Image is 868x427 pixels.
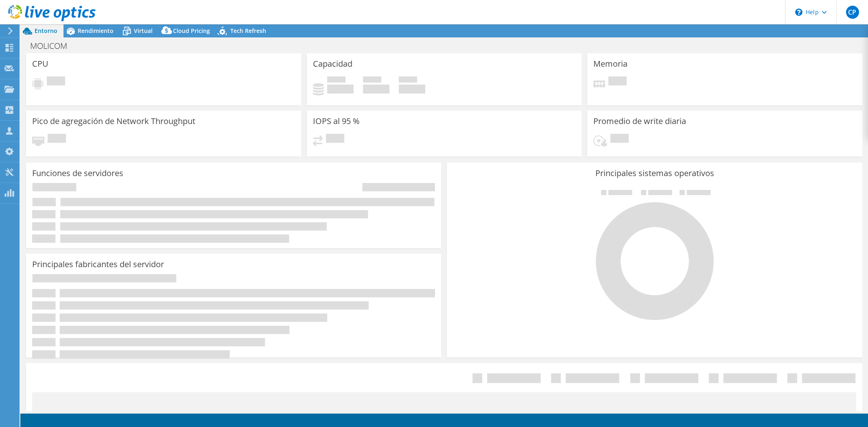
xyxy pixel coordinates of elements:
h4: 0 GiB [399,85,425,94]
span: Used [327,76,345,85]
h3: CPU [32,59,48,68]
h3: Principales fabricantes del servidor [32,260,164,269]
h3: Pico de agregación de Network Throughput [32,117,195,126]
span: Cloud Pricing [173,27,210,35]
span: Entorno [35,27,57,35]
svg: \n [795,9,802,16]
span: Pendiente [47,76,65,87]
h1: MOLICOM [26,41,80,50]
span: Pendiente [48,134,66,145]
span: Tech Refresh [230,27,266,35]
span: Total [399,76,417,85]
h3: Memoria [593,59,627,68]
span: Virtual [134,27,153,35]
h3: Capacidad [313,59,352,68]
span: Pendiente [610,134,629,145]
h3: IOPS al 95 % [313,117,360,126]
span: Pendiente [608,76,627,87]
h3: Funciones de servidores [32,169,123,178]
h4: 0 GiB [327,85,354,94]
h3: Promedio de write diaria [593,117,686,126]
span: Pendiente [326,134,344,145]
span: CP [846,6,859,19]
h3: Principales sistemas operativos [453,169,856,178]
span: Libre [363,76,381,85]
span: Rendimiento [78,27,114,35]
h4: 0 GiB [363,85,389,94]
